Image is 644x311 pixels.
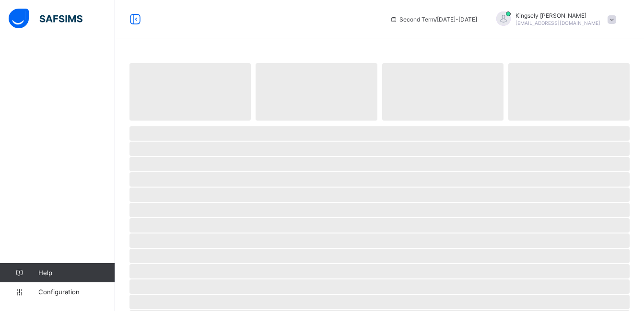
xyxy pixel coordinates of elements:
[9,9,82,29] img: safsims
[129,188,630,202] span: ‌
[129,233,630,248] span: ‌
[515,20,600,26] span: [EMAIL_ADDRESS][DOMAIN_NAME]
[382,63,503,121] span: ‌
[129,218,630,233] span: ‌
[487,11,621,27] div: KingselyGabriel
[129,203,630,217] span: ‌
[508,63,630,121] span: ‌
[515,12,600,19] span: Kingsely [PERSON_NAME]
[129,63,251,121] span: ‌
[129,264,630,278] span: ‌
[38,288,115,296] span: Configuration
[390,16,477,23] span: session/term information
[129,172,630,187] span: ‌
[129,249,630,263] span: ‌
[129,142,630,156] span: ‌
[129,157,630,171] span: ‌
[129,126,630,141] span: ‌
[129,279,630,294] span: ‌
[129,295,630,309] span: ‌
[256,63,377,121] span: ‌
[38,269,115,277] span: Help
